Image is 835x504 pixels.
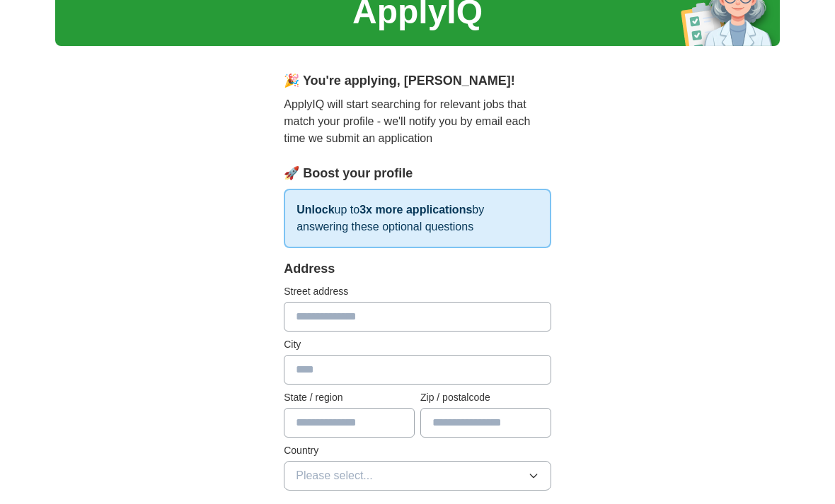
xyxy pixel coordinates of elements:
[296,467,373,484] span: Please select...
[359,204,472,216] strong: 3x more applications
[284,189,551,248] p: up to by answering these optional questions
[284,390,415,405] label: State / region
[296,204,334,216] strong: Unlock
[284,284,551,299] label: Street address
[284,337,551,352] label: City
[284,443,551,458] label: Country
[284,259,551,279] div: Address
[284,461,551,491] button: Please select...
[284,71,551,90] div: 🎉 You're applying , [PERSON_NAME] !
[420,390,551,405] label: Zip / postalcode
[284,96,551,147] p: ApplyIQ will start searching for relevant jobs that match your profile - we'll notify you by emai...
[284,164,551,183] div: 🚀 Boost your profile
